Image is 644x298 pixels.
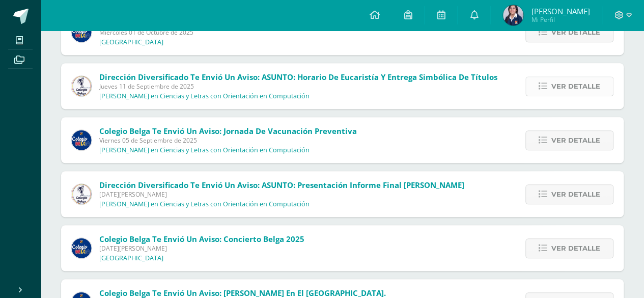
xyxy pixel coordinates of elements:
img: 66b45754ad696315909929d9c4c61377.png [503,5,523,25]
span: Ver detalle [551,23,600,42]
span: Mi Perfil [531,15,590,24]
span: Ver detalle [551,131,600,150]
span: [DATE][PERSON_NAME] [99,244,304,253]
span: Dirección Diversificado te envió un aviso: ASUNTO: Presentación Informe Final [PERSON_NAME] [99,180,464,190]
span: Ver detalle [551,77,600,96]
img: 919ad801bb7643f6f997765cf4083301.png [71,238,92,258]
img: 544bf8086bc8165e313644037ea68f8d.png [71,76,92,96]
img: 919ad801bb7643f6f997765cf4083301.png [71,130,92,150]
span: Dirección Diversificado te envió un aviso: ASUNTO: Horario de Eucaristía y Entrega Simbólica de T... [99,72,497,82]
span: [DATE][PERSON_NAME] [99,190,464,199]
p: [GEOGRAPHIC_DATA] [99,38,163,46]
span: [PERSON_NAME] [531,6,590,16]
span: Ver detalle [551,239,600,258]
span: Ver detalle [551,185,600,204]
span: Miércoles 01 de Octubre de 2025 [99,28,419,37]
img: 919ad801bb7643f6f997765cf4083301.png [71,22,92,42]
span: Viernes 05 de Septiembre de 2025 [99,136,357,145]
span: Colegio Belga te envió un aviso: [PERSON_NAME] en el [GEOGRAPHIC_DATA]. [99,288,386,298]
img: 544bf8086bc8165e313644037ea68f8d.png [71,184,92,204]
span: Jueves 11 de Septiembre de 2025 [99,82,497,91]
p: [GEOGRAPHIC_DATA] [99,254,163,262]
p: [PERSON_NAME] en Ciencias y Letras con Orientación en Computación [99,146,310,154]
span: Colegio Belga te envió un aviso: Concierto Belga 2025 [99,234,304,244]
p: [PERSON_NAME] en Ciencias y Letras con Orientación en Computación [99,92,310,100]
span: Colegio Belga te envió un aviso: Jornada de vacunación preventiva [99,126,357,136]
p: [PERSON_NAME] en Ciencias y Letras con Orientación en Computación [99,200,310,208]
